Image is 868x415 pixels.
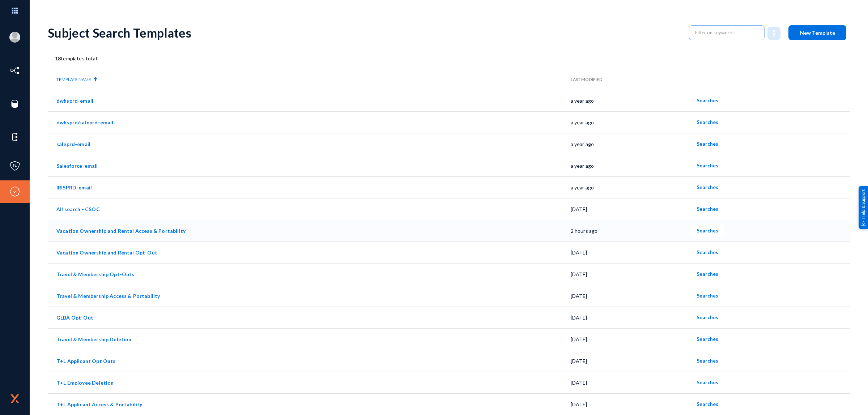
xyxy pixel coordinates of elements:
td: [DATE] [571,285,691,307]
img: app launcher [4,3,26,18]
a: T+L Employee Deletion [56,380,114,386]
span: Searches [697,271,718,277]
span: Searches [697,292,718,299]
a: dwhsprd-email [56,98,93,104]
button: Searches [691,311,724,324]
button: Searches [691,116,724,129]
button: Searches [691,159,724,172]
div: templates total [48,55,850,62]
span: Searches [697,162,718,168]
div: Subject Search Templates [48,25,682,40]
a: Salesforce-email [56,163,98,169]
img: help_support.svg [861,221,866,226]
td: 2 hours ago [571,220,691,241]
img: icon-sources.svg [9,98,20,109]
div: Help & Support [859,186,868,229]
a: Travel & Membership Deletion [56,336,131,342]
td: a year ago [571,90,691,111]
button: Searches [691,224,724,237]
div: Template Name [56,76,91,83]
span: Searches [697,97,718,103]
a: dwhsprd/saleprd-email [56,119,113,125]
td: [DATE] [571,198,691,220]
span: Searches [697,206,718,212]
img: blank-profile-picture.png [9,32,20,43]
a: saleprd-email [56,141,90,147]
button: Searches [691,398,724,411]
img: icon-policies.svg [9,161,20,171]
button: Searches [691,94,724,107]
div: Template Name [56,76,571,83]
a: Travel & Membership Opt-Outs [56,271,134,277]
button: Searches [691,376,724,389]
span: Searches [697,119,718,125]
button: Searches [691,246,724,259]
td: a year ago [571,176,691,198]
td: [DATE] [571,241,691,263]
span: Searches [697,184,718,190]
button: New Template [788,25,846,40]
button: Searches [691,181,724,194]
td: [DATE] [571,263,691,285]
td: [DATE] [571,350,691,372]
span: Searches [697,401,718,407]
img: icon-inventory.svg [9,65,20,76]
button: Searches [691,268,724,281]
span: Searches [697,336,718,342]
button: Searches [691,333,724,346]
a: All search - CSOC [56,206,100,212]
td: [DATE] [571,372,691,393]
span: Searches [697,141,718,147]
span: Searches [697,379,718,385]
a: Travel & Membership Access & Portability [56,293,160,299]
th: Last Modified [571,69,691,90]
td: [DATE] [571,393,691,415]
span: New Template [800,30,835,36]
b: 18 [55,55,61,61]
a: Vacation Ownership and Rental Access & Portability [56,228,186,234]
input: Filter on keywords [695,27,759,38]
a: T+L Applicant Opt Outs [56,358,116,364]
button: Searches [691,202,724,215]
img: icon-compliance.svg [9,186,20,197]
td: a year ago [571,155,691,176]
a: IRISPRD-email [56,184,92,191]
td: a year ago [571,133,691,155]
td: [DATE] [571,307,691,328]
img: icon-elements.svg [9,132,20,142]
span: Searches [697,227,718,234]
td: a year ago [571,111,691,133]
span: Searches [697,314,718,320]
span: Searches [697,358,718,364]
button: Searches [691,137,724,150]
button: Searches [691,354,724,367]
a: T+L Applicant Access & Portability [56,401,142,407]
td: [DATE] [571,328,691,350]
a: Vacation Ownership and Rental Opt-Out [56,249,157,256]
a: GLBA Opt-Out [56,315,93,321]
button: Searches [691,289,724,302]
span: Searches [697,249,718,255]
